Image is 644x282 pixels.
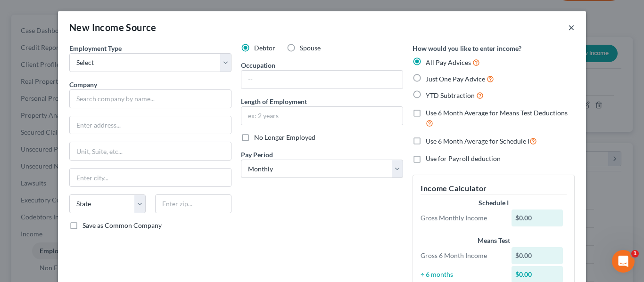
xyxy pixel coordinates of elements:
[254,133,315,141] span: No Longer Employed
[69,44,122,52] span: Employment Type
[568,22,575,33] button: ×
[426,75,485,83] span: Just One Pay Advice
[241,71,403,89] input: --
[70,169,231,186] input: Enter city...
[254,44,275,52] span: Debtor
[416,213,507,223] div: Gross Monthly Income
[416,251,507,260] div: Gross 6 Month Income
[426,91,475,99] span: YTD Subtraction
[631,250,639,258] span: 1
[421,198,567,208] div: Schedule I
[426,137,529,145] span: Use 6 Month Average for Schedule I
[413,43,521,53] label: How would you like to enter income?
[421,183,567,194] h5: Income Calculator
[241,151,273,159] span: Pay Period
[70,116,231,134] input: Enter address...
[69,89,231,108] input: Search company by name...
[83,221,162,229] span: Save as Common Company
[69,81,97,89] span: Company
[70,142,231,160] input: Unit, Suite, etc...
[426,154,501,162] span: Use for Payroll deduction
[300,44,321,52] span: Spouse
[421,236,567,245] div: Means Test
[426,58,471,66] span: All Pay Advices
[512,209,563,226] div: $0.00
[512,247,563,264] div: $0.00
[612,250,635,273] iframe: Intercom live chat
[69,21,157,34] div: New Income Source
[426,109,568,117] span: Use 6 Month Average for Means Test Deductions
[241,60,275,70] label: Occupation
[155,194,231,213] input: Enter zip...
[241,97,307,106] label: Length of Employment
[241,107,403,125] input: ex: 2 years
[416,270,507,279] div: ÷ 6 months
